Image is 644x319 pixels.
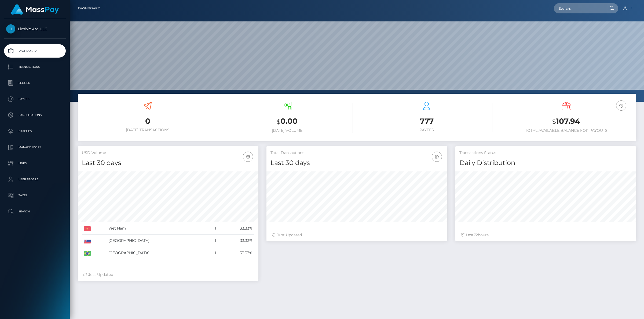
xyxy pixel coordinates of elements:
[82,128,213,132] h6: [DATE] Transactions
[6,47,64,55] p: Dashboard
[6,175,64,183] p: User Profile
[107,222,207,235] td: Viet Nam
[221,116,353,127] h3: 0.00
[500,128,632,133] h6: Total Available Balance for Payouts
[277,118,280,125] small: $
[500,116,632,127] h3: 107.94
[207,247,218,259] td: 1
[461,232,631,238] div: Last hours
[459,158,632,168] h4: Daily Distribution
[207,235,218,247] td: 1
[4,205,66,218] a: Search
[78,3,100,14] a: Dashboard
[272,232,442,238] div: Just Updated
[4,125,66,138] a: Batches
[474,232,478,237] span: 72
[4,173,66,186] a: User Profile
[84,251,91,256] img: BR.png
[361,128,492,132] h6: Payees
[6,159,64,167] p: Links
[361,116,492,126] h3: 777
[107,235,207,247] td: [GEOGRAPHIC_DATA]
[6,79,64,87] p: Ledger
[11,4,59,15] img: MassPay Logo
[6,95,64,103] p: Payees
[218,247,254,259] td: 33.33%
[6,24,15,33] img: Limbic Arc, LLC
[107,247,207,259] td: [GEOGRAPHIC_DATA]
[554,3,604,13] input: Search...
[4,92,66,106] a: Payees
[6,192,64,200] p: Taxes
[6,111,64,119] p: Cancellations
[6,63,64,71] p: Transactions
[82,158,254,168] h4: Last 30 days
[218,235,254,247] td: 33.33%
[4,76,66,90] a: Ledger
[4,27,66,31] span: Limbic Arc, LLC
[270,150,443,156] h5: Total Transactions
[207,222,218,235] td: 1
[459,150,632,156] h5: Transactions Status
[82,150,254,156] h5: USD Volume
[4,141,66,154] a: Manage Users
[83,272,253,277] div: Just Updated
[218,222,254,235] td: 33.33%
[6,208,64,216] p: Search
[270,158,443,168] h4: Last 30 days
[221,128,353,133] h6: [DATE] Volume
[552,118,556,125] small: $
[84,239,91,243] img: SK.png
[84,226,91,231] img: VN.png
[6,127,64,135] p: Batches
[4,108,66,122] a: Cancellations
[82,116,213,126] h3: 0
[4,189,66,202] a: Taxes
[4,44,66,58] a: Dashboard
[6,143,64,151] p: Manage Users
[4,60,66,74] a: Transactions
[4,157,66,170] a: Links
